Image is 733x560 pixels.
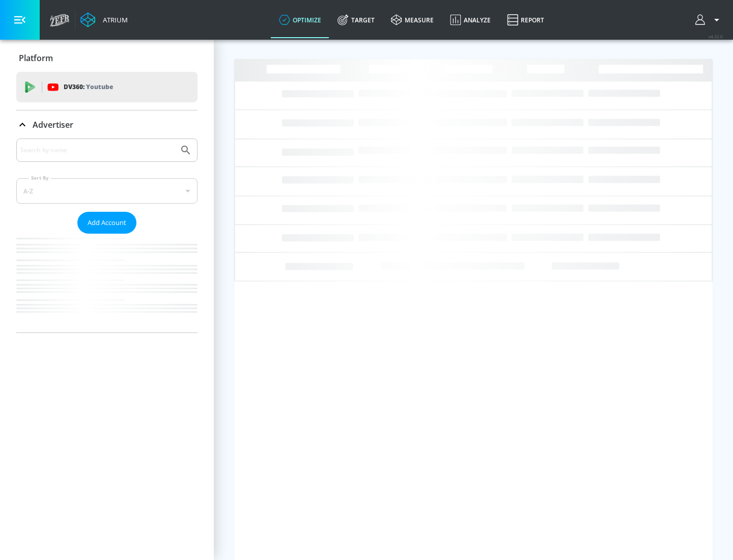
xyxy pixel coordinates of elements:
div: DV360: Youtube [16,72,198,102]
nav: list of Advertiser [16,234,198,332]
div: Platform [16,44,198,72]
a: Report [499,2,552,38]
div: Atrium [99,15,128,24]
input: Search by name [20,144,175,157]
label: Sort By [29,175,51,181]
div: Advertiser [16,138,198,332]
div: A-Z [16,178,198,204]
a: Analyze [442,2,499,38]
a: Target [329,2,383,38]
span: Add Account [88,217,126,229]
p: Youtube [86,81,113,92]
a: optimize [271,2,329,38]
div: Advertiser [16,110,198,139]
button: Add Account [77,212,136,234]
p: DV360: [64,81,113,93]
a: Atrium [80,12,128,27]
p: Advertiser [33,119,73,130]
p: Platform [19,52,53,64]
span: v 4.32.0 [709,34,723,39]
a: measure [383,2,442,38]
